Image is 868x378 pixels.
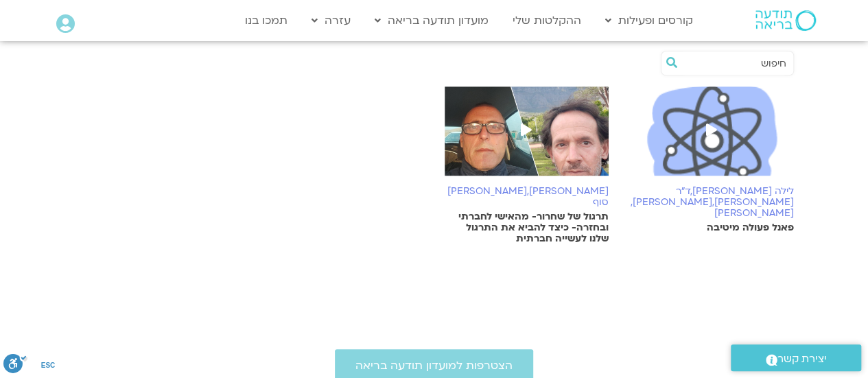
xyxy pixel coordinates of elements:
[445,211,609,244] p: תרגול של שחרור- מהאישי לחברתי ובחזרה- כיצד להביא את התרגול שלנו לעשייה חברתית
[445,86,609,189] img: %D7%90%D7%91%D7%99%D7%91-%D7%95%D7%A2%D7%99%D7%A1%D7%90.jpg
[355,359,513,372] span: הצטרפות למועדון תודעה בריאה
[305,8,357,34] a: עזרה
[629,86,794,233] a: לילה [PERSON_NAME],ד"ר [PERSON_NAME],[PERSON_NAME],[PERSON_NAME] פאנל פעולה מיטיבה
[445,86,609,244] a: [PERSON_NAME],[PERSON_NAME] סוף תרגול של שחרור- מהאישי לחברתי ובחזרה- כיצד להביא את התרגול שלנו ל...
[777,350,827,368] span: יצירת קשר
[238,8,294,34] a: תמכו בנו
[731,344,861,371] a: יצירת קשר
[682,51,786,75] input: חיפוש
[629,222,794,233] p: פאנל פעולה מיטיבה
[506,8,588,34] a: ההקלטות שלי
[445,186,609,208] h6: [PERSON_NAME],[PERSON_NAME] סוף
[755,10,816,31] img: תודעה בריאה
[629,86,794,189] img: ICON-kids-59.png
[629,186,794,219] h6: לילה [PERSON_NAME],ד"ר [PERSON_NAME],[PERSON_NAME],[PERSON_NAME]
[598,8,700,34] a: קורסים ופעילות
[368,8,495,34] a: מועדון תודעה בריאה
